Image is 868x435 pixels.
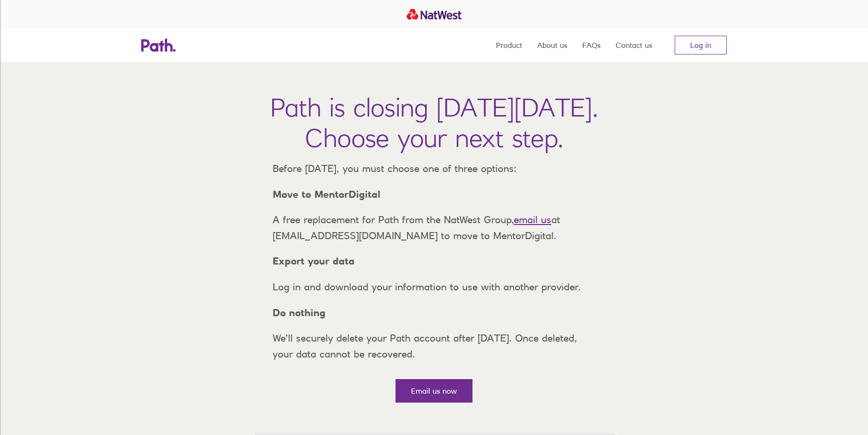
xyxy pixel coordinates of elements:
a: FAQs [582,28,601,62]
strong: Do nothing [273,307,326,318]
a: email us [514,214,551,225]
a: About us [537,28,567,62]
h1: Path is closing [DATE][DATE]. Choose your next step. [270,92,598,153]
p: Log in and download your information to use with another provider. [265,279,603,295]
a: Email us now [396,379,472,403]
p: A free replacement for Path from the NatWest Group, at [EMAIL_ADDRESS][DOMAIN_NAME] to move to Me... [265,212,603,243]
strong: Move to MentorDigital [273,188,381,200]
strong: Export your data [273,255,355,267]
p: We’ll securely delete your Path account after [DATE]. Once deleted, your data cannot be recovered. [265,330,603,362]
a: Contact us [616,28,652,62]
a: Log in [675,36,727,54]
p: Before [DATE], you must choose one of three options: [265,161,603,177]
a: Product [496,28,522,62]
